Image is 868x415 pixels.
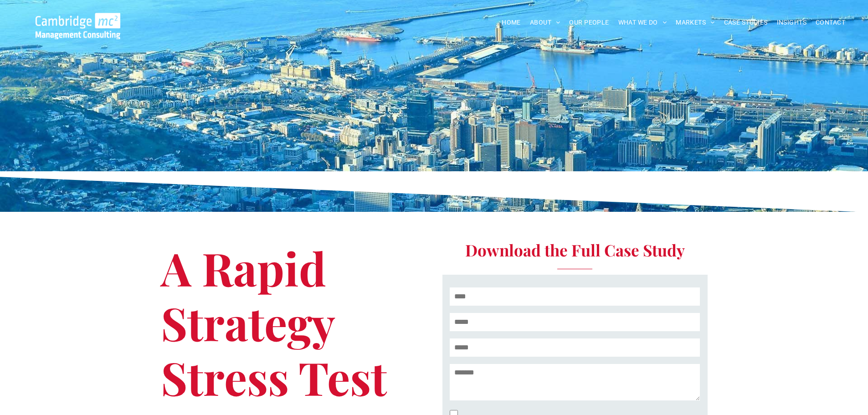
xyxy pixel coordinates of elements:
[614,15,672,30] a: WHAT WE DO
[36,14,120,24] a: Your Business Transformed | Cambridge Management Consulting
[36,13,120,39] img: Go to Homepage
[497,15,525,30] a: HOME
[719,15,772,30] a: CASE STUDIES
[565,15,613,30] a: OUR PEOPLE
[811,15,850,30] a: CONTACT
[772,15,811,30] a: INSIGHTS
[465,239,685,261] span: Download the Full Case Study
[525,15,565,30] a: ABOUT
[671,15,719,30] a: MARKETS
